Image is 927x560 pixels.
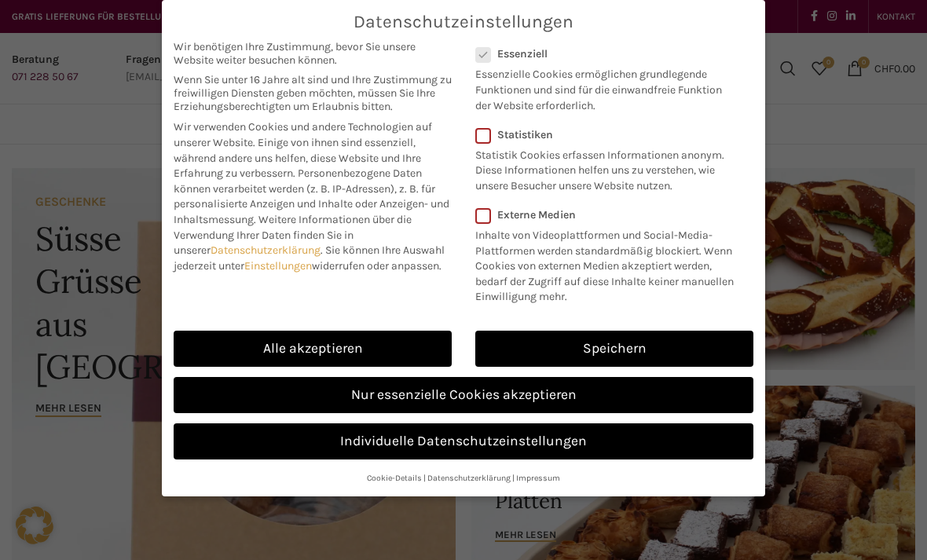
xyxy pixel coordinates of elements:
span: Sie können Ihre Auswahl jederzeit unter widerrufen oder anpassen. [174,243,445,273]
span: Wenn Sie unter 16 Jahre alt sind und Ihre Zustimmung zu freiwilligen Diensten geben möchten, müss... [174,73,452,113]
label: Externe Medien [475,208,743,221]
span: Wir benötigen Ihre Zustimmung, bevor Sie unsere Website weiter besuchen können. [174,40,452,67]
span: Datenschutzeinstellungen [354,12,573,32]
label: Statistiken [475,128,733,141]
a: Datenschutzerklärung [427,473,511,483]
label: Essenziell [475,47,733,60]
a: Cookie-Details [367,473,422,483]
a: Nur essenzielle Cookies akzeptieren [174,377,753,413]
p: Inhalte von Videoplattformen und Social-Media-Plattformen werden standardmäßig blockiert. Wenn Co... [475,221,743,305]
span: Wir verwenden Cookies und andere Technologien auf unserer Website. Einige von ihnen sind essenzie... [174,120,432,180]
a: Einstellungen [244,259,312,273]
p: Statistik Cookies erfassen Informationen anonym. Diese Informationen helfen uns zu verstehen, wie... [475,141,733,194]
a: Alle akzeptieren [174,331,452,367]
p: Essenzielle Cookies ermöglichen grundlegende Funktionen und sind für die einwandfreie Funktion de... [475,60,733,113]
a: Speichern [475,331,753,367]
a: Datenschutzerklärung [211,243,321,257]
a: Impressum [516,473,560,483]
span: Personenbezogene Daten können verarbeitet werden (z. B. IP-Adressen), z. B. für personalisierte A... [174,167,449,226]
span: Weitere Informationen über die Verwendung Ihrer Daten finden Sie in unserer . [174,213,412,257]
a: Individuelle Datenschutzeinstellungen [174,423,753,459]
